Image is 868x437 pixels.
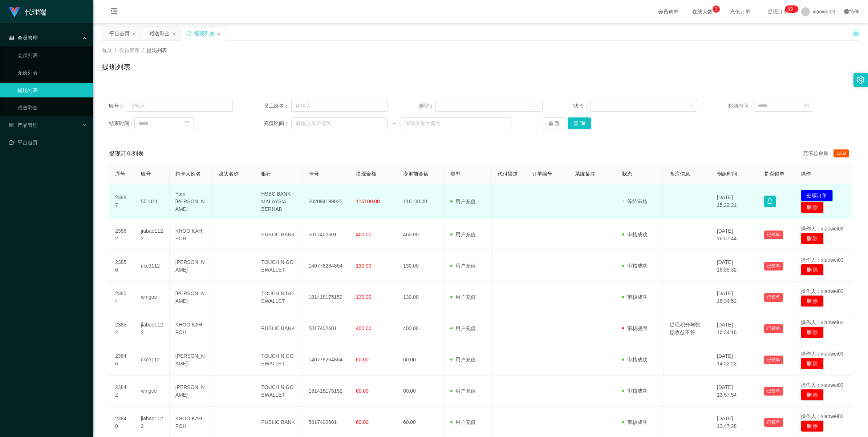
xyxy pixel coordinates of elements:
[853,29,859,36] i: 图标: unlock
[801,320,844,325] span: 操作人：xiaowei03
[264,102,291,110] span: 员工姓名：
[450,232,476,237] span: 用户充值
[109,184,135,219] td: 23887
[142,47,144,53] span: /
[664,313,711,344] td: 提现积分与数据收益不符
[255,250,303,282] td: TOUCH N GO EWALLET
[184,121,190,126] i: 图标: calendar
[689,104,693,109] i: 图标: down
[764,262,783,270] button: 已锁单
[715,5,717,13] p: 3
[397,313,445,344] td: 400.00
[711,184,758,219] td: [DATE] 15:22:21
[450,199,476,204] span: 用户充值
[713,5,720,13] sup: 3
[801,257,844,263] span: 操作人：xiaowei03
[717,171,737,177] span: 创建时间
[711,219,758,250] td: [DATE] 16:57:44
[622,419,648,425] span: 审核成功
[356,294,372,300] span: 130.00
[9,9,46,15] a: 代理端
[109,282,135,313] td: 23854
[17,100,87,115] a: 赠送彩金
[135,184,170,219] td: 551011
[801,264,824,276] button: 删 除
[764,230,783,239] button: 已锁单
[17,65,87,80] a: 充值列表
[401,117,511,129] input: 请输入最大值为
[119,47,139,53] span: 会员管理
[264,120,291,127] span: 充值区间：
[255,376,303,407] td: TOUCH N GO EWALLET
[785,5,798,13] sup: 1210
[149,27,170,40] div: 赠送彩金
[9,135,87,150] a: 图标: dashboard平台首页
[9,122,38,128] span: 产品管理
[397,184,445,219] td: 116100.00
[801,288,844,294] span: 操作人：xiaowei03
[419,102,436,110] span: 类型：
[141,171,151,177] span: 账号
[450,388,476,394] span: 用户充值
[309,171,319,177] span: 卡号
[801,351,844,357] span: 操作人：xiaowei03
[764,356,783,364] button: 已锁单
[102,61,131,72] h1: 提现列表
[115,171,125,177] span: 序号
[764,9,792,14] span: 提现订单
[175,171,201,177] span: 持卡人姓名
[403,171,429,177] span: 变更前金额
[622,263,648,269] span: 审核成功
[568,117,591,129] button: 查 询
[764,418,783,427] button: 已锁单
[764,171,784,177] span: 是否锁单
[622,294,648,300] span: 审核成功
[801,171,811,177] span: 操作
[711,344,758,376] td: [DATE] 14:22:22
[102,0,126,24] i: 图标: menu-fold
[356,419,369,425] span: 60.00
[764,387,783,396] button: 已锁单
[170,344,212,376] td: [PERSON_NAME]
[498,171,518,177] span: 代付渠道
[303,184,350,219] td: 202094199025
[726,9,754,14] span: 充值订单
[170,219,212,250] td: KHOO KAH POH
[356,325,372,331] span: 400.00
[135,250,170,282] td: ckc3112
[135,219,170,250] td: jiabao1122
[109,149,144,158] span: 提现订单列表
[575,171,595,177] span: 系统备注
[170,376,212,407] td: [PERSON_NAME]
[689,9,716,14] span: 在线人数
[801,233,824,244] button: 删 除
[9,35,14,40] i: 图标: table
[291,117,388,129] input: 请输入最小值为
[622,199,648,204] span: 等待审核
[261,171,271,177] span: 银行
[255,344,303,376] td: TOUCH N GO EWALLET
[170,313,212,344] td: KHOO KAH POH
[622,325,648,331] span: 审核驳回
[857,76,865,84] i: 图标: setting
[9,35,38,41] span: 会员管理
[532,171,552,177] span: 订单编号
[397,344,445,376] td: 60.00
[17,48,87,63] a: 会员列表
[356,357,369,362] span: 60.00
[801,226,844,232] span: 操作人：xiaowei03
[397,250,445,282] td: 130.00
[397,282,445,313] td: 130.00
[801,420,824,432] button: 删 除
[801,358,824,369] button: 删 除
[135,282,170,313] td: wingee
[303,219,350,250] td: 5017402601
[9,123,14,128] i: 图标: appstore-o
[450,263,476,269] span: 用户充值
[622,357,648,362] span: 审核成功
[801,201,824,213] button: 删 除
[801,382,844,388] span: 操作人：xiaowei03
[764,324,783,333] button: 已锁单
[109,313,135,344] td: 23852
[388,120,401,127] span: ~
